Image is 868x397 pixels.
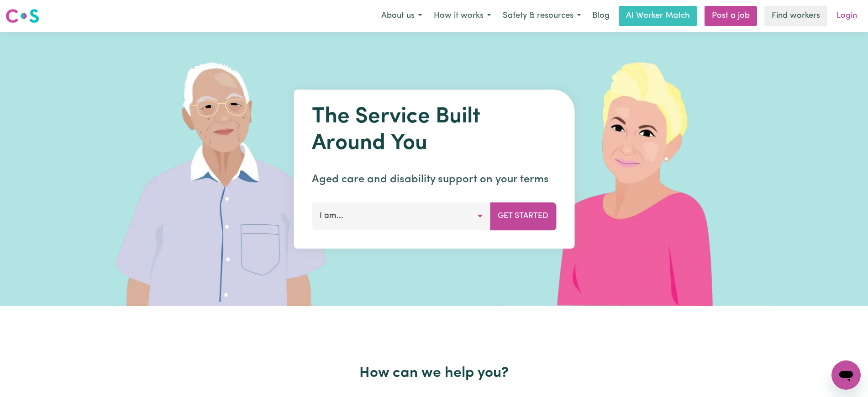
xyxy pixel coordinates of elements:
a: Find workers [764,6,827,26]
button: How it works [428,6,497,26]
img: Careseekers logo [5,8,39,24]
p: Aged care and disability support on your terms [312,171,556,188]
a: Login [831,6,863,26]
a: AI Worker Match [619,6,697,26]
iframe: Button to launch messaging window [831,360,861,390]
button: About us [375,6,428,26]
a: Blog [587,6,615,26]
h2: How can we help you? [138,365,730,382]
button: Get Started [490,202,556,230]
button: Safety & resources [497,6,587,26]
a: Careseekers logo [5,5,39,26]
a: Post a job [705,6,757,26]
button: I am... [312,202,490,230]
h1: The Service Built Around You [312,104,556,157]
